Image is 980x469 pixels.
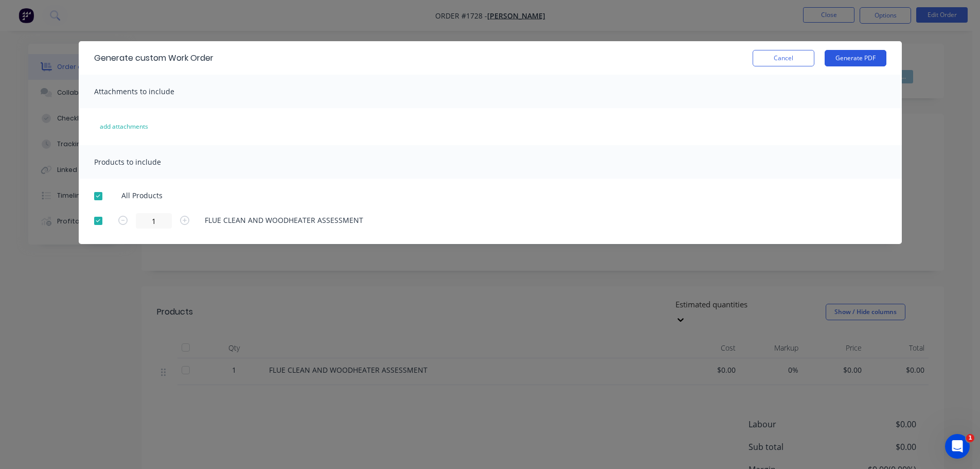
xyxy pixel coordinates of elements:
button: Generate PDF [825,50,886,66]
span: FLUE CLEAN AND WOODHEATER ASSESSMENT [205,215,363,225]
span: All Products [121,190,169,201]
iframe: Intercom live chat [945,434,970,459]
span: Attachments to include [94,86,174,96]
span: Products to include [94,157,161,167]
button: Cancel [753,50,814,66]
span: 1 [966,434,974,442]
div: Generate custom Work Order [94,52,213,64]
button: add attachments [89,118,159,135]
